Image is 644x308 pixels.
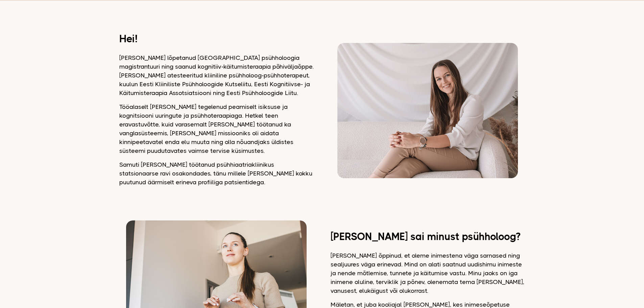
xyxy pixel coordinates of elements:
[119,53,314,97] p: [PERSON_NAME] lõpetanud [GEOGRAPHIC_DATA] psühholoogia magistrantuuri ning saanud kognitiiv-käitu...
[331,251,525,295] p: [PERSON_NAME] õppinud, et oleme inimestena väga sarnased ning sealjuures väga erinevad. Mind on a...
[119,34,314,43] h2: Hei!
[337,43,518,178] img: Dagmar vaatamas kaamerasse
[119,160,314,187] p: Samuti [PERSON_NAME] töötanud psühhiaatriakliinikus statsionaarse ravi osakondades, tänu millele ...
[331,232,525,241] h2: [PERSON_NAME] sai minust psühholoog?
[119,102,314,155] p: Tööalaselt [PERSON_NAME] tegelenud peamiselt isiksuse ja kognitsiooni uuringute ja psühhoteraapia...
